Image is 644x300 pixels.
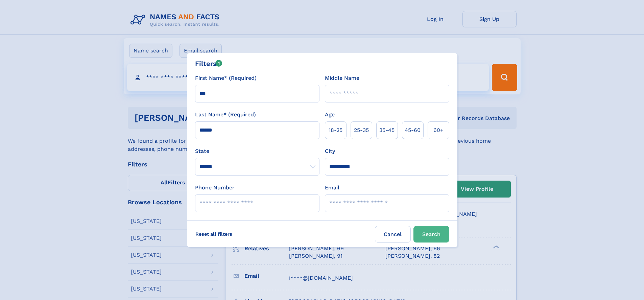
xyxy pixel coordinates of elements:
label: City [325,147,335,155]
label: Last Name* (Required) [195,111,256,119]
label: Cancel [375,226,411,243]
span: 45‑60 [405,126,421,134]
label: Email [325,184,339,192]
span: 18‑25 [329,126,342,134]
label: Middle Name [325,74,359,82]
span: 60+ [433,126,444,134]
span: 25‑35 [354,126,369,134]
label: Reset all filters [191,226,237,242]
div: Filters [195,59,222,69]
span: 35‑45 [379,126,395,134]
label: Phone Number [195,184,235,192]
button: Search [413,226,449,243]
label: Age [325,111,335,119]
label: State [195,147,319,155]
label: First Name* (Required) [195,74,257,82]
